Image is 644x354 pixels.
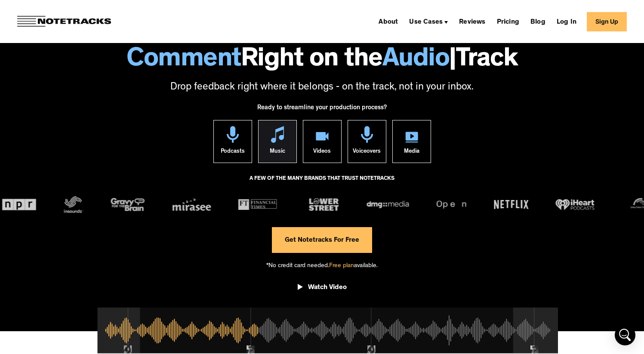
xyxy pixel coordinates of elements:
[303,120,342,163] a: Videos
[615,325,635,345] div: Open Intercom Messenger
[527,15,549,28] a: Blog
[493,15,523,28] a: Pricing
[329,263,354,269] span: Free plan
[272,227,372,253] a: Get Notetracks For Free
[9,47,635,74] h1: Right on the Track
[348,120,386,163] a: Voiceovers
[456,15,489,28] a: Reviews
[382,47,450,74] span: Audio
[404,143,419,163] div: Media
[409,19,443,26] div: Use Cases
[353,143,381,163] div: Voiceovers
[250,172,394,195] div: A FEW OF THE MANY BRANDS THAT TRUST NOTETRACKS
[298,277,347,301] a: open lightbox
[313,143,331,163] div: Videos
[553,15,580,28] a: Log In
[221,143,245,163] div: Podcasts
[449,47,456,74] span: |
[126,47,241,74] span: Comment
[392,120,431,163] a: Media
[213,120,252,163] a: Podcasts
[308,283,347,292] div: Watch Video
[9,80,635,95] p: Drop feedback right where it belongs - on the track, not in your inbox.
[266,253,378,277] div: *No credit card needed. available.
[270,143,285,163] div: Music
[258,120,297,163] a: Music
[587,12,627,31] a: Sign Up
[406,15,451,28] div: Use Cases
[257,99,387,120] div: Ready to streamline your production process?
[375,15,401,28] a: About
